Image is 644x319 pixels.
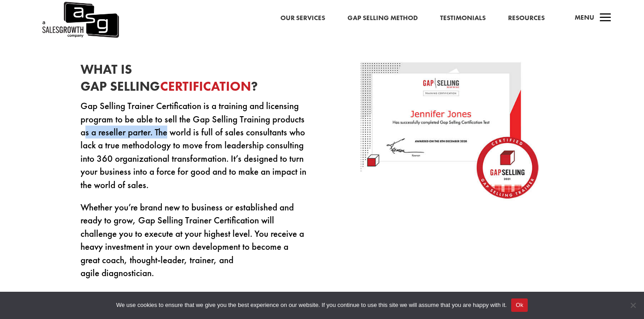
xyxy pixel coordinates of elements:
span: No [628,301,637,310]
span: We use cookies to ensure that we give you the best experience on our website. If you continue to ... [116,301,507,310]
p: Gap Selling Trainer Certification is a training and licensing program to be able to sell the Gap ... [80,99,309,201]
p: Whether you’re brand new to business or established and ready to grow, Gap Selling Trainer Certif... [80,201,309,279]
img: certificate [360,61,539,201]
button: Ok [511,298,528,312]
a: Resources [508,13,545,24]
a: Gap Selling Method [347,13,418,24]
span: a [597,9,614,27]
a: Our Services [280,13,325,24]
span: Certification [160,78,251,95]
a: Testimonials [440,13,486,24]
h2: What Is Gap Selling ? [80,61,309,99]
span: Menu [575,13,594,22]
